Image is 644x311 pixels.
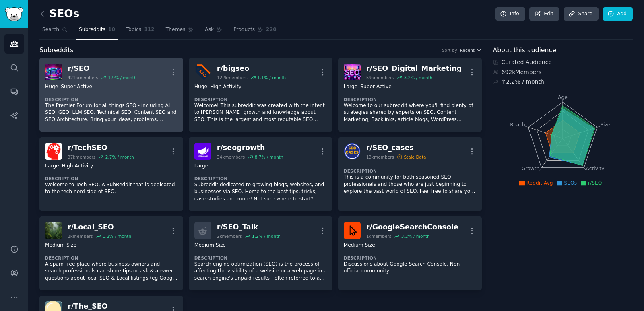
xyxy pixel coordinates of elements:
[526,180,553,186] span: Reddit Avg
[76,23,118,40] a: Subreddits10
[233,26,255,33] span: Products
[39,23,70,40] a: Search
[39,8,79,21] h2: SEOs
[252,233,281,239] div: 1.2 % / month
[344,255,476,261] dt: Description
[493,68,633,76] div: 692k Members
[163,23,197,40] a: Themes
[45,222,62,239] img: Local_SEO
[338,58,482,132] a: SEO_Digital_Marketingr/SEO_Digital_Marketing59kmembers3.2% / monthLargeSuper ActiveDescriptionWel...
[404,75,432,80] div: 3.2 % / month
[108,75,136,80] div: 1.9 % / month
[460,47,482,53] button: Recent
[360,83,392,91] div: Super Active
[144,26,155,33] span: 112
[68,154,95,160] div: 37k members
[202,23,225,40] a: Ask
[68,222,131,232] div: r/ Local_SEO
[194,102,327,124] p: Welcome! This subreddit was created with the intent to [PERSON_NAME] growth and knowledge about S...
[366,222,458,232] div: r/ GoogleSearchConsole
[344,64,361,80] img: SEO_Digital_Marketing
[68,233,93,239] div: 2k members
[217,154,245,160] div: 34k members
[194,83,207,91] div: Huge
[68,143,134,153] div: r/ TechSEO
[217,143,283,153] div: r/ seogrowth
[45,242,76,249] div: Medium Size
[194,261,327,282] p: Search engine optimization (SEO) is the process of affecting the visibility of a website or a web...
[404,154,426,160] div: Stale Data
[166,26,186,33] span: Themes
[217,222,281,232] div: r/ SEO_Talk
[257,75,286,80] div: 1.1 % / month
[217,233,242,239] div: 2k members
[39,58,183,132] a: SEOr/SEO421kmembers1.9% / monthHugeSuper ActiveDescriptionThe Premier Forum for all things SEO - ...
[39,137,183,211] a: TechSEOr/TechSEO37kmembers2.7% / monthLargeHigh ActivityDescriptionWelcome to Tech SEO, A SubRedd...
[366,233,392,239] div: 1k members
[194,97,327,102] dt: Description
[563,7,598,21] a: Share
[194,143,211,160] img: seogrowth
[366,154,394,160] div: 13k members
[61,83,92,91] div: Super Active
[366,75,394,80] div: 59k members
[344,168,476,174] dt: Description
[5,7,23,21] img: GummySearch logo
[529,7,559,21] a: Edit
[39,216,183,290] a: Local_SEOr/Local_SEO2kmembers1.2% / monthMedium SizeDescriptionA spam-free place where business o...
[210,83,242,91] div: High Activity
[603,7,633,21] a: Add
[45,143,62,160] img: TechSEO
[194,242,226,249] div: Medium Size
[39,45,74,56] span: Subreddits
[266,26,277,33] span: 220
[586,166,604,171] tspan: Activity
[194,255,327,261] dt: Description
[124,23,157,40] a: Topics112
[564,180,577,186] span: SEOs
[45,261,178,282] p: A spam-free place where business owners and search professionals can share tips or ask & answer q...
[231,23,279,40] a: Products220
[344,143,361,160] img: SEO_cases
[588,180,602,186] span: r/SEO
[189,58,332,132] a: bigseor/bigseo122kmembers1.1% / monthHugeHigh ActivityDescriptionWelcome! This subreddit was crea...
[502,78,544,86] div: ↑ 2.2 % / month
[45,64,62,80] img: SEO
[344,242,375,249] div: Medium Size
[495,7,525,21] a: Info
[45,163,59,170] div: Large
[338,216,482,290] a: GoogleSearchConsoler/GoogleSearchConsole1kmembers3.2% / monthMedium SizeDescriptionDiscussions ab...
[189,216,332,290] a: r/SEO_Talk2kmembers1.2% / monthMedium SizeDescriptionSearch engine optimization (SEO) is the proc...
[493,45,556,56] span: About this audience
[366,64,462,74] div: r/ SEO_Digital_Marketing
[558,95,568,100] tspan: Age
[45,97,178,102] dt: Description
[442,47,457,53] div: Sort by
[344,222,361,239] img: GoogleSearchConsole
[600,122,610,127] tspan: Size
[194,181,327,203] p: Subreddit dedicated to growing blogs, websites, and businesses via SEO. Home to the best tips, tr...
[68,75,98,80] div: 421k members
[493,58,633,66] div: Curated Audience
[344,261,476,275] p: Discussions about Google Search Console. Non official community
[126,26,141,33] span: Topics
[338,137,482,211] a: SEO_casesr/SEO_cases13kmembersStale DataDescriptionThis is a community for both seasoned SEO prof...
[62,163,93,170] div: High Activity
[344,102,476,124] p: Welcome to our subreddit where you'll find plenty of strategies shared by experts on SEO, Content...
[68,64,136,74] div: r/ SEO
[510,122,525,127] tspan: Reach
[45,255,178,261] dt: Description
[108,26,115,33] span: 10
[105,154,134,160] div: 2.7 % / month
[45,176,178,181] dt: Description
[42,26,59,33] span: Search
[522,166,539,171] tspan: Growth
[45,102,178,124] p: The Premier Forum for all things SEO - including AI SEO, GEO, LLM SEO, Technical SEO, Content SEO...
[344,97,476,102] dt: Description
[255,154,283,160] div: 8.7 % / month
[189,137,332,211] a: seogrowthr/seogrowth34kmembers8.7% / monthLargeDescriptionSubreddit dedicated to growing blogs, w...
[217,75,248,80] div: 122k members
[366,143,426,153] div: r/ SEO_cases
[194,176,327,181] dt: Description
[79,26,105,33] span: Subreddits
